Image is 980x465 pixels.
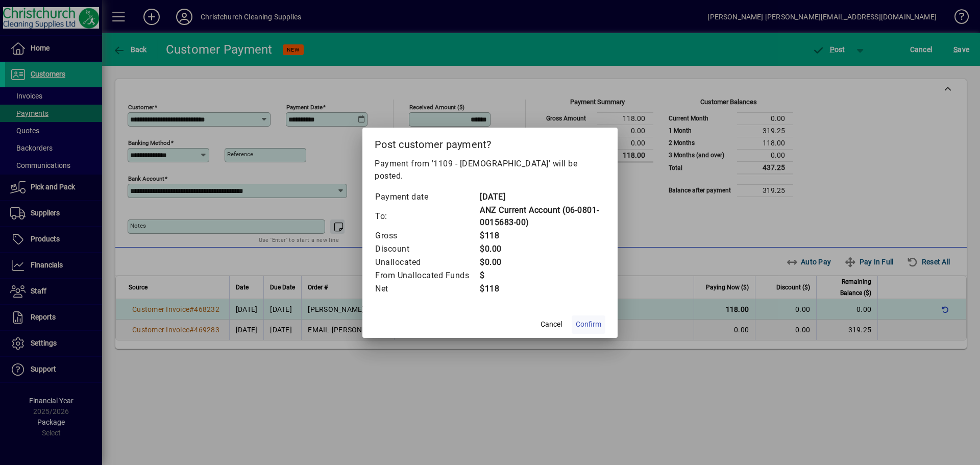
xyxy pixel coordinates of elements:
[479,256,605,269] td: $0.00
[479,269,605,282] td: $
[576,319,601,330] span: Confirm
[479,242,605,256] td: $0.00
[479,282,605,296] td: $118
[375,256,479,269] td: Unallocated
[375,204,479,229] td: To:
[375,158,605,182] p: Payment from '1109 - [DEMOGRAPHIC_DATA]' will be posted.
[375,242,479,256] td: Discount
[375,190,479,204] td: Payment date
[572,315,605,334] button: Confirm
[479,229,605,242] td: $118
[375,229,479,242] td: Gross
[535,315,568,334] button: Cancel
[479,204,605,229] td: ANZ Current Account (06-0801-0015683-00)
[479,190,605,204] td: [DATE]
[375,282,479,296] td: Net
[541,319,562,330] span: Cancel
[375,269,479,282] td: From Unallocated Funds
[362,128,618,157] h2: Post customer payment?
